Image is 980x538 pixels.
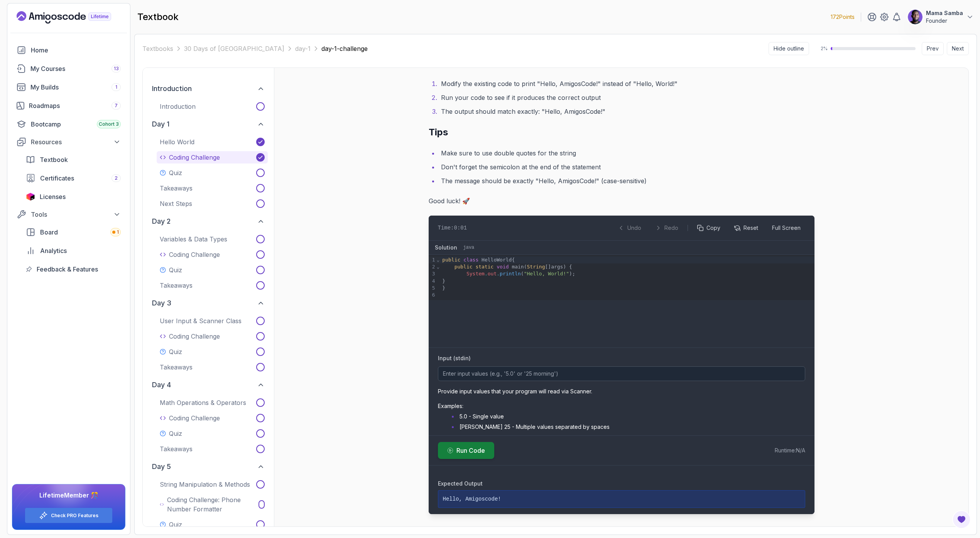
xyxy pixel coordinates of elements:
[157,396,268,409] button: Math Operations & Operators
[149,213,268,230] button: day 2
[157,315,268,327] button: User Input & Scanner Class
[21,152,125,167] a: textbook
[40,228,58,237] span: Board
[29,101,121,110] div: Roadmaps
[157,427,268,440] button: Quiz
[429,270,436,277] div: 3
[152,298,171,309] h2: day 3
[21,243,125,258] a: analytics
[429,263,436,270] div: 2
[169,332,220,341] p: Coding Challenge
[500,271,521,277] span: println
[475,264,493,270] span: static
[651,222,683,234] button: Redo
[160,316,242,325] p: User Input & Scanner Class
[117,229,119,235] span: 1
[926,17,963,25] p: Founder
[157,264,268,276] button: Quiz
[429,285,436,292] div: 5
[12,207,125,221] button: Tools
[613,222,646,234] button: Undo
[947,42,969,55] button: Next
[149,458,268,475] button: day 5
[149,376,268,393] button: day 4
[12,79,125,95] a: builds
[157,100,268,113] button: Introduction
[31,137,121,147] div: Resources
[488,271,497,277] span: out
[456,446,485,455] span: Run Code
[152,461,171,472] h2: day 5
[40,174,74,183] span: Certificates
[627,224,641,232] span: Undo
[524,271,569,277] span: "Hello, World!"
[442,257,460,263] span: public
[693,222,725,234] button: Copy
[169,250,220,259] p: Coding Challenge
[440,270,814,277] div: ( )
[831,13,855,21] p: 172 Points
[295,44,311,53] a: day-1
[439,78,814,89] li: Modify the existing code to print "Hello, AmigosCode!" instead of "Hello, World!"
[438,490,805,508] div: Hello, Amigoscode!
[40,246,67,255] span: Analytics
[160,234,227,244] p: Variables & Data Types
[169,347,182,356] p: Quiz
[31,210,121,219] div: Tools
[160,137,194,147] p: Hello World
[449,413,805,420] li: 5.0 - Single value
[149,116,268,133] button: day 1
[37,265,98,274] span: Feedback & Features
[922,42,944,55] button: Prev
[572,271,575,277] span: ;
[157,412,268,424] button: Coding Challenge
[157,167,268,179] button: Quiz
[114,66,119,72] span: 13
[429,278,436,285] div: 4
[551,264,563,270] span: args
[527,264,545,270] span: String
[167,495,255,514] p: Coding Challenge: Phone Number Formatter
[152,379,171,390] h2: day 4
[157,136,268,148] button: Hello World
[157,233,268,245] button: Variables & Data Types
[429,126,814,138] h2: Tips
[12,61,125,76] a: courses
[142,44,173,53] a: Textbooks
[769,42,809,55] button: Collapse sidebar
[157,248,268,261] button: Coding Challenge
[438,366,805,381] input: Enter input values (e.g., '5.0' or '25 morning')
[157,346,268,358] button: Quiz
[815,46,828,52] span: 2 %
[664,224,678,232] span: Redo
[115,103,118,109] span: 7
[438,388,805,395] p: Provide input values that your program will read via Scanner.
[730,222,763,234] button: Reset
[436,257,440,263] span: Fold line
[157,182,268,194] button: Takeaways
[184,44,284,53] a: 30 Days of [GEOGRAPHIC_DATA]
[321,44,368,53] span: day-1-challenge
[157,494,268,515] button: Coding Challenge: Phone Number Formatter
[51,513,98,519] a: Check PRO Features
[440,263,814,270] div: ( [] ) {
[152,119,169,130] h2: day 1
[463,257,478,263] span: class
[160,480,250,489] p: String Manipulation & Methods
[440,278,814,285] div: }
[439,162,814,172] li: Don't forget the semicolon at the end of the statement
[438,442,494,459] button: Run Code
[149,295,268,312] button: day 3
[152,83,192,94] h2: introduction
[160,444,193,454] p: Takeaways
[831,47,916,50] div: progress
[157,518,268,531] button: Quiz
[429,256,436,263] div: 1
[438,480,805,487] h4: Expected Output
[169,413,220,423] p: Coding Challenge
[21,224,125,240] a: board
[482,257,512,263] span: HelloWorld
[908,10,923,24] img: user profile image
[30,83,121,92] div: My Builds
[160,398,246,407] p: Math Operations & Operators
